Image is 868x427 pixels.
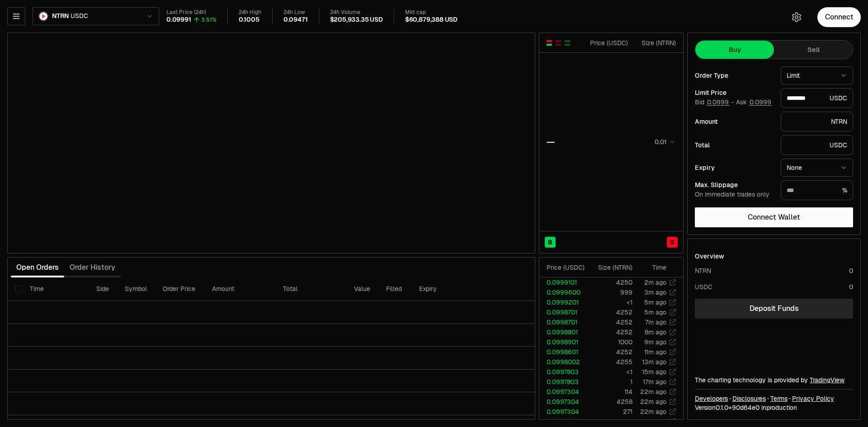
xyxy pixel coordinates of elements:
div: Size ( NTRN ) [636,38,676,47]
time: 5m ago [644,308,666,316]
time: 7m ago [645,318,666,326]
div: Version 0.1.0 + in production [695,403,853,412]
div: NTRN [695,266,711,275]
td: 114 [588,417,633,427]
div: Price ( USDC ) [588,38,628,47]
time: 11m ago [644,348,666,356]
div: 24h Volume [330,9,383,16]
time: 22m ago [640,408,666,416]
a: Developers [695,394,728,403]
div: 24h Low [283,9,308,16]
button: 0.01 [652,136,676,147]
div: Time [640,263,666,272]
button: Show Sell Orders Only [555,39,562,47]
span: S [670,238,675,247]
div: 0.09471 [283,16,308,24]
iframe: Financial Chart [8,33,535,253]
th: Expiry [412,277,476,301]
td: <1 [588,297,633,307]
div: 3.51% [201,16,217,23]
button: 0.0999 [749,99,772,106]
button: None [781,159,853,177]
div: Limit Price [695,89,774,96]
td: 4252 [588,327,633,337]
button: Select all [15,286,22,293]
span: Ask [736,99,772,107]
span: 90d64e0a1ffc4a47e39bc5baddb21423c64c2cb0 [732,404,759,412]
a: Disclosures [732,394,766,403]
button: Show Buy Orders Only [564,39,571,47]
th: Value [347,277,379,301]
td: 0.0998002 [539,357,588,367]
td: 271 [588,407,633,417]
th: Filled [379,277,412,301]
td: 0.0997803 [539,377,588,387]
span: USDC [71,12,88,20]
div: Order Type [695,72,774,79]
a: Privacy Policy [792,394,834,403]
td: 4252 [588,307,633,317]
time: 22m ago [640,398,666,406]
td: <1 [588,367,633,377]
div: USDC [695,282,712,291]
button: Order History [64,258,121,277]
td: 0.0997803 [539,367,588,377]
a: Terms [770,394,788,403]
time: 22m ago [640,388,666,396]
th: Time [23,277,89,301]
button: Connect Wallet [695,207,853,227]
div: 0.1005 [239,16,259,24]
td: 0.0997304 [539,387,588,397]
div: NTRN [781,112,853,131]
th: Order Price [156,277,205,301]
td: 114 [588,387,633,397]
td: 0.0998801 [539,327,588,337]
td: 0.0997304 [539,407,588,417]
th: Total [276,277,347,301]
div: Last Price (24h) [166,9,217,16]
td: 4252 [588,317,633,327]
div: Size ( NTRN ) [595,263,632,272]
td: 0.0999600 [539,287,588,297]
button: 0.0999 [706,99,730,106]
div: On immediate trades only [695,191,774,199]
th: Amount [205,277,276,301]
span: NTRN [52,12,69,20]
td: 999 [588,287,633,297]
td: 0.0997304 [539,417,588,427]
div: 0.09991 [166,16,191,24]
div: — [547,136,555,148]
time: 3m ago [644,288,666,296]
time: 23m ago [640,418,666,426]
div: 24h High [239,9,261,16]
div: Mkt cap [405,9,458,16]
td: 0.0999101 [539,277,588,287]
div: The charting technology is provided by [695,375,853,385]
button: Open Orders [11,258,64,277]
div: $60,879,388 USD [405,16,458,24]
td: 0.0998601 [539,347,588,357]
div: Total [695,142,774,148]
button: Limit [781,66,853,84]
time: 8m ago [645,328,666,336]
img: NTRN Logo [39,12,47,20]
td: 4252 [588,347,633,357]
div: Overview [695,252,724,261]
td: 0.0997304 [539,397,588,407]
time: 5m ago [644,298,666,306]
div: Amount [695,118,774,125]
div: USDC [781,88,853,108]
td: 0.0998701 [539,317,588,327]
div: Expiry [695,164,774,171]
span: B [548,238,552,247]
button: Connect [817,7,861,27]
time: 13m ago [642,358,666,366]
th: Symbol [118,277,156,301]
span: Bid - [695,99,734,107]
button: Buy [695,41,774,59]
button: Sell [774,41,853,59]
div: 0 [849,282,853,291]
time: 15m ago [642,368,666,376]
td: 0.0998701 [539,307,588,317]
td: 4255 [588,357,633,367]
